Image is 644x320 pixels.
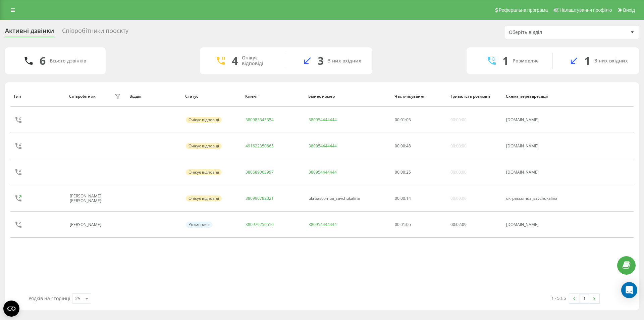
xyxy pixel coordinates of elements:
div: 6 [40,54,46,67]
div: Співробітники проєкту [62,27,128,38]
div: 25 [75,295,80,302]
div: Тривалість розмови [450,94,499,99]
span: 00 [400,195,405,201]
span: 00 [450,222,455,227]
span: 00 [395,195,399,201]
div: 1 [584,54,590,67]
div: З них вхідних [594,58,628,64]
div: З них вхідних [328,58,361,64]
a: 380954444444 [309,143,337,149]
div: Клієнт [245,94,302,99]
div: Очікує відповіді [186,117,222,123]
div: : : [395,118,411,122]
span: 25 [406,169,411,175]
span: 03 [406,117,411,123]
div: Розмовляє [186,222,212,228]
span: 00 [400,169,405,175]
a: 380954444444 [309,169,337,175]
div: 4 [232,54,238,67]
div: Очікує відповіді [186,195,222,201]
span: 02 [456,222,461,227]
div: Очікує відповіді [242,55,276,66]
div: [DOMAIN_NAME] [506,170,574,175]
span: Вихід [623,7,635,13]
span: 00 [395,117,399,123]
div: Статус [185,94,239,99]
div: Схема переадресації [506,94,575,99]
div: 00:00:00 [450,170,467,175]
span: Рядків на сторінці [29,295,70,302]
div: 1 [502,54,508,67]
div: 3 [318,54,324,67]
div: 00:01:05 [395,222,443,227]
span: Реферальна програма [499,7,548,13]
div: Активні дзвінки [5,27,54,38]
span: 00 [395,169,399,175]
span: 14 [406,195,411,201]
div: 00:00:00 [450,144,467,148]
div: [PERSON_NAME] [70,222,103,227]
div: 00:00:00 [450,196,467,201]
div: : : [395,170,411,175]
span: Налаштування профілю [559,7,612,13]
a: 380990782021 [246,195,274,201]
div: Бізнес номер [308,94,388,99]
div: [DOMAIN_NAME] [506,118,574,122]
a: 380954444444 [309,117,337,123]
div: Тип [13,94,63,99]
div: [DOMAIN_NAME] [506,222,574,227]
div: Всього дзвінків [50,58,86,64]
span: 00 [400,143,405,149]
a: 1 [579,294,589,303]
div: : : [450,222,467,227]
div: ukrpascomua_savchukalina [309,196,360,201]
div: Час очікування [394,94,444,99]
span: 01 [400,117,405,123]
div: : : [395,196,411,201]
div: [PERSON_NAME] [PERSON_NAME] [70,194,113,203]
div: Open Intercom Messenger [621,282,637,298]
div: Очікує відповіді [186,169,222,175]
span: 00 [395,143,399,149]
div: 00:00:00 [450,118,467,122]
div: Відділ [129,94,179,99]
a: 380979256510 [246,222,274,227]
span: 09 [462,222,467,227]
div: Розмовляє [513,58,538,64]
div: ukrpascomua_savchukalina [506,196,574,201]
a: 380983345354 [246,117,274,123]
span: 48 [406,143,411,149]
div: [DOMAIN_NAME] [506,144,574,148]
button: Open CMP widget [3,301,19,317]
a: 380689063997 [246,169,274,175]
div: : : [395,144,411,148]
div: Оберіть відділ [509,30,589,35]
div: Очікує відповіді [186,143,222,149]
a: 491622350865 [246,143,274,149]
div: 1 - 5 з 5 [551,295,566,302]
a: 380954444444 [309,222,337,227]
div: Співробітник [69,94,96,99]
